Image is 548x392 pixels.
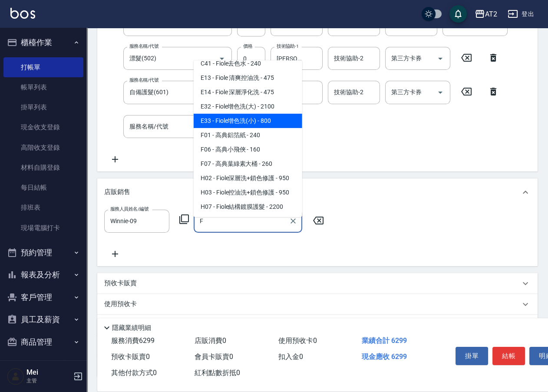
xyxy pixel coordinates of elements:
span: 其他付款方式 0 [111,369,157,377]
button: 商品管理 [3,331,83,353]
div: AT2 [485,9,497,20]
span: 服務消費 6299 [111,336,155,345]
button: Open [433,86,447,99]
label: 服務人員姓名/編號 [110,206,149,212]
img: Person [7,368,24,385]
a: 每日結帳 [3,178,83,198]
span: 會員卡販賣 0 [195,352,233,361]
span: H07 - Fiole結構鍍膜護髮 - 2200 [194,200,302,214]
button: save [449,5,467,23]
button: Open [433,52,447,66]
div: 使用預收卡 [97,294,538,315]
button: Clear [287,215,299,227]
button: 結帳 [492,347,525,365]
label: 服務名稱/代號 [129,43,158,49]
span: E32 - Fiole增色洗(大) - 2100 [194,99,302,114]
img: Logo [10,8,35,19]
label: 價格 [243,43,252,49]
div: 店販銷售 [97,178,538,206]
button: 櫃檯作業 [3,31,83,54]
span: 預收卡販賣 0 [111,352,150,361]
a: 材料自購登錄 [3,158,83,178]
span: C41 - Fiole去色水 - 240 [194,56,302,71]
button: 員工及薪資 [3,308,83,331]
a: 高階收支登錄 [3,138,83,158]
span: F06 - 高典小飛俠 - 160 [194,142,302,157]
p: 預收卡販賣 [104,279,137,288]
span: 使用預收卡 0 [278,336,317,345]
a: 帳單列表 [3,77,83,97]
button: Open [215,52,229,66]
span: E33 - Fiole增色洗(小) - 800 [194,114,302,128]
span: 現金應收 6299 [362,352,407,361]
div: 預收卡販賣 [97,273,538,294]
button: 紅利點數設定 [3,353,83,376]
span: F01 - 高典鋁箔紙 - 240 [194,128,302,142]
a: 打帳單 [3,57,83,77]
button: AT2 [471,5,501,23]
p: 主管 [26,377,71,385]
h5: Mei [26,368,71,377]
button: 掛單 [456,347,488,365]
label: 技術協助-1 [277,43,299,49]
div: 紅利點數剩餘點數: 566150換算比率: 1 [97,315,538,336]
button: 預約管理 [3,241,83,264]
label: 服務名稱/代號 [129,77,158,83]
span: 扣入金 0 [278,352,303,361]
span: 紅利點數折抵 0 [195,369,240,377]
p: 店販銷售 [104,188,130,197]
a: 掛單列表 [3,97,83,117]
span: 業績合計 6299 [362,336,407,345]
span: 店販消費 0 [195,336,226,345]
a: 現金收支登錄 [3,117,83,137]
span: F07 - 高典葉綠素大桶 - 260 [194,157,302,171]
p: 隱藏業績明細 [112,323,151,333]
a: 現場電腦打卡 [3,218,83,238]
button: 客戶管理 [3,286,83,309]
span: E14 - Fiole 深層淨化洗 - 475 [194,85,302,99]
a: 排班表 [3,198,83,217]
span: E13 - Fiole 清爽控油洗 - 475 [194,71,302,85]
span: H02 - Fiole深層洗+鎖色修護 - 950 [194,171,302,185]
button: 登出 [504,6,538,22]
p: 使用預收卡 [104,300,137,309]
span: H03 - Fiole控油洗+鎖色修護 - 950 [194,185,302,200]
button: 報表及分析 [3,264,83,286]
